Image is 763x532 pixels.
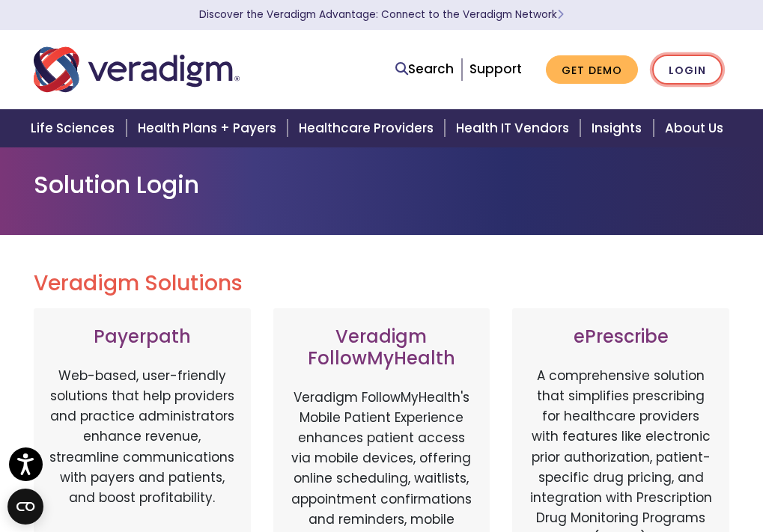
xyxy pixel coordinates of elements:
a: Support [469,60,522,78]
button: Open CMP widget [7,489,43,525]
span: Learn More [557,7,564,22]
a: Health IT Vendors [447,109,583,147]
a: Search [395,59,454,79]
a: Healthcare Providers [290,109,447,147]
a: Discover the Veradigm Advantage: Connect to the Veradigm NetworkLearn More [199,7,564,22]
a: Health Plans + Payers [129,109,290,147]
h3: Payerpath [49,326,236,348]
a: About Us [656,109,741,147]
h1: Solution Login [34,171,730,199]
a: Get Demo [546,55,638,85]
a: Insights [583,109,655,147]
h3: Veradigm FollowMyHealth [288,326,475,370]
a: Life Sciences [22,109,128,147]
a: Login [652,55,723,85]
img: Veradigm logo [34,45,240,94]
h2: Veradigm Solutions [34,271,730,296]
h3: ePrescribe [527,326,714,348]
